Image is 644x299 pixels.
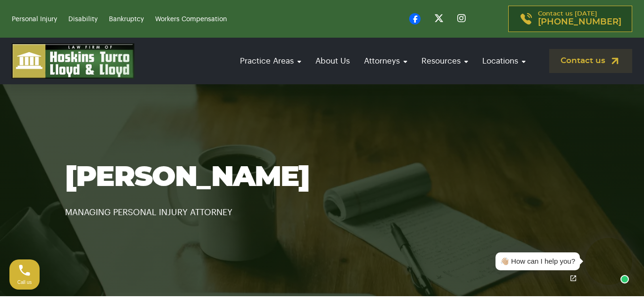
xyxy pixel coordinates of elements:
[417,48,473,74] a: Resources
[12,16,57,23] a: Personal Injury
[65,194,579,219] p: MANAGING PERSONAL INJURY ATTORNEY
[538,11,621,27] p: Contact us [DATE]
[549,49,632,73] a: Contact us
[17,280,32,285] span: Call us
[563,268,583,288] a: Open chat
[508,6,632,32] a: Contact us [DATE][PHONE_NUMBER]
[235,48,306,74] a: Practice Areas
[155,16,227,23] a: Workers Compensation
[478,48,530,74] a: Locations
[12,43,134,79] img: logo
[65,161,579,194] h1: [PERSON_NAME]
[68,16,98,23] a: Disability
[500,256,575,267] div: 👋🏼 How can I help you?
[109,16,144,23] a: Bankruptcy
[538,17,621,27] span: [PHONE_NUMBER]
[359,48,412,74] a: Attorneys
[311,48,355,74] a: About Us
